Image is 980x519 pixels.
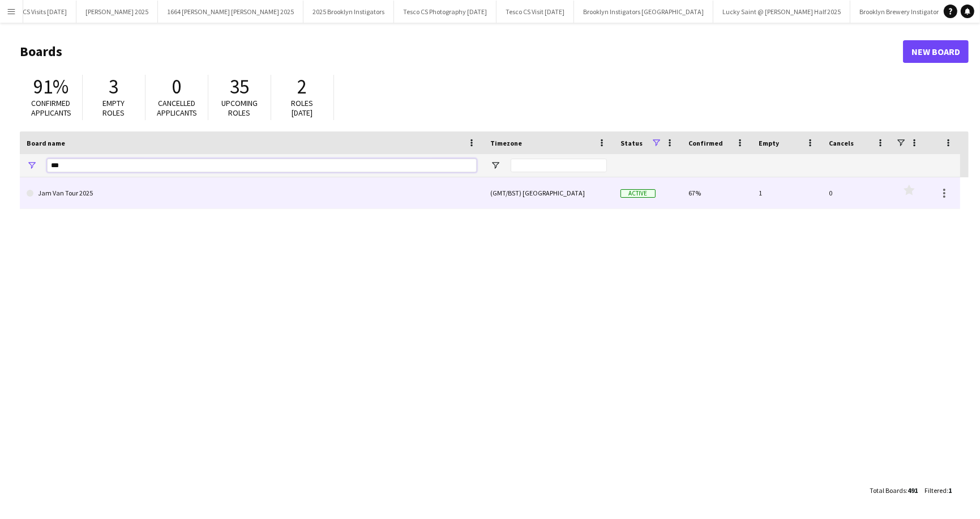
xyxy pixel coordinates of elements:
span: Empty [759,139,779,147]
span: Confirmed [688,139,723,147]
button: Open Filter Menu [27,160,37,171]
button: 1664 [PERSON_NAME] [PERSON_NAME] 2025 [158,1,303,23]
a: New Board [903,40,969,63]
input: Board name Filter Input [47,159,477,172]
div: : [870,479,918,501]
button: Brooklyn Instigators [GEOGRAPHIC_DATA] [574,1,713,23]
button: Lucky Saint @ [PERSON_NAME] Half 2025 [713,1,850,23]
div: (GMT/BST) [GEOGRAPHIC_DATA] [483,177,614,209]
button: 2025 Brooklyn Instigators [303,1,394,23]
span: Confirmed applicants [31,98,71,118]
span: Status [620,139,643,147]
span: Cancels [829,139,854,147]
span: 3 [109,74,119,99]
div: 67% [682,177,752,209]
button: Tesco CS Visit [DATE] [497,1,574,23]
span: 2 [298,74,307,99]
span: Roles [DATE] [292,98,314,118]
button: Tesco CS Photography [DATE] [394,1,497,23]
a: Jam Van Tour 2025 [27,177,477,209]
span: Active [620,189,656,198]
span: Upcoming roles [221,98,258,118]
span: 1 [948,486,952,495]
h1: Boards [20,43,903,60]
span: 0 [172,74,182,99]
input: Timezone Filter Input [511,159,607,172]
div: 1 [752,177,822,209]
span: 35 [230,74,249,99]
div: : [925,479,952,501]
span: Filtered [925,486,947,495]
button: Brooklyn Brewery Instigators - Solihull [850,1,977,23]
span: 491 [908,486,918,495]
span: Empty roles [103,98,125,118]
div: 0 [822,177,892,209]
span: 91% [33,74,69,99]
span: Board name [27,139,65,147]
span: Cancelled applicants [157,98,197,118]
span: Total Boards [870,486,906,495]
button: Open Filter Menu [490,160,500,171]
button: [PERSON_NAME] 2025 [76,1,158,23]
span: Timezone [490,139,522,147]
